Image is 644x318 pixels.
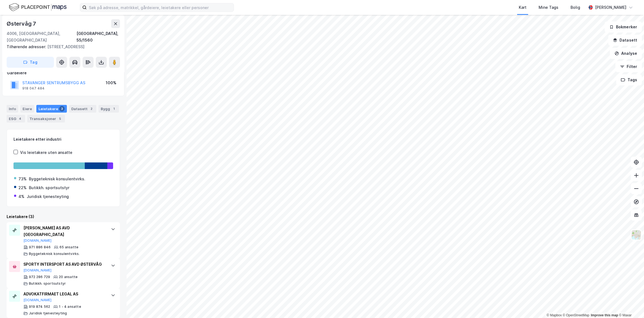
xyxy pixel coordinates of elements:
[106,80,116,86] div: 100%
[29,245,51,249] div: 971 886 846
[616,292,644,318] iframe: Chat Widget
[7,30,77,44] div: 4006, [GEOGRAPHIC_DATA], [GEOGRAPHIC_DATA]
[59,275,78,279] div: 20 ansatte
[615,61,642,72] button: Filter
[7,44,116,50] div: [STREET_ADDRESS]
[20,149,72,156] div: Vis leietakere uten ansatte
[59,305,81,309] div: 1 - 4 ansatte
[59,245,78,249] div: 65 ansatte
[23,291,105,297] div: ADVOKATFIRMAET LEGAL AS
[571,4,580,11] div: Bolig
[87,3,234,12] input: Søk på adresse, matrikkel, gårdeiere, leietakere eller personer
[111,106,117,112] div: 1
[616,74,642,85] button: Tags
[17,116,23,121] div: 4
[29,311,67,316] div: Juridisk tjenesteyting
[23,298,52,302] button: [DOMAIN_NAME]
[27,115,65,123] div: Transaksjoner
[18,176,27,182] div: 73%
[29,275,50,279] div: 972 286 729
[547,313,562,317] a: Mapbox
[23,238,52,243] button: [DOMAIN_NAME]
[77,30,120,44] div: [GEOGRAPHIC_DATA], 55/1560
[29,281,66,286] div: Butikkh. sportsutstyr
[7,44,47,49] span: Tilhørende adresser:
[57,116,63,121] div: 5
[605,21,642,32] button: Bokmerker
[99,105,119,113] div: Bygg
[608,35,642,46] button: Datasett
[89,106,94,112] div: 2
[29,184,69,191] div: Butikkh. sportsutstyr
[616,292,644,318] div: Kontrollprogram for chat
[29,305,50,309] div: 919 874 562
[519,4,526,11] div: Kart
[7,19,37,28] div: Østervåg 7
[631,230,642,240] img: Z
[29,176,85,182] div: Byggeteknisk konsulentvirks.
[7,105,18,113] div: Info
[36,105,67,113] div: Leietakere
[27,193,69,200] div: Juridisk tjenesteyting
[7,70,120,76] div: Gårdeiere
[69,105,96,113] div: Datasett
[7,115,25,123] div: ESG
[595,4,626,11] div: [PERSON_NAME]
[7,213,120,220] div: Leietakere (3)
[610,48,642,59] button: Analyse
[29,252,80,256] div: Byggeteknisk konsulentvirks.
[9,2,67,12] img: logo.f888ab2527a4732fd821a326f86c7f29.svg
[18,193,24,200] div: 4%
[23,261,105,268] div: SPORTY INTERSPORT AS AVD ØSTERVÅG
[563,313,590,317] a: OpenStreetMap
[13,136,113,143] div: Leietakere etter industri
[18,184,27,191] div: 22%
[23,268,52,273] button: [DOMAIN_NAME]
[23,225,105,238] div: [PERSON_NAME] AS AVD [GEOGRAPHIC_DATA]
[59,106,65,112] div: 3
[20,105,34,113] div: Eiere
[591,313,618,317] a: Improve this map
[22,86,45,91] div: 918 047 484
[539,4,558,11] div: Mine Tags
[7,57,54,68] button: Tag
